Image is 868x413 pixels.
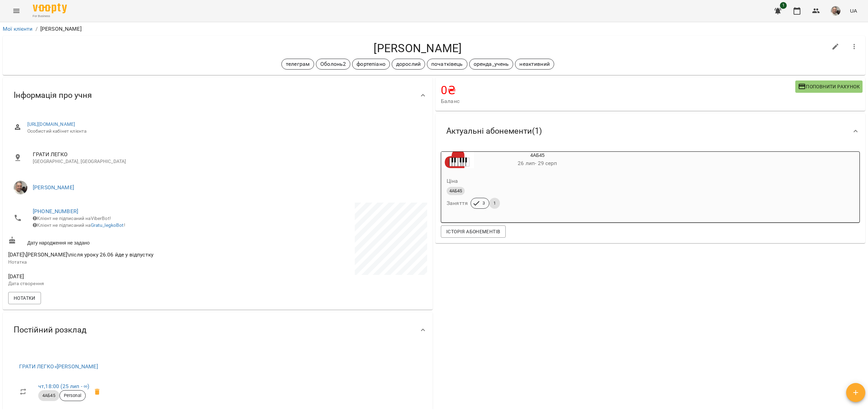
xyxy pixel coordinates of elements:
p: початківець [431,60,463,68]
div: 4АБ45 [474,152,601,168]
div: телеграм [281,59,314,70]
button: Історія абонементів [441,225,506,238]
div: початківець [427,59,467,70]
a: ГРАТИ ЛЕГКО»[PERSON_NAME] [19,363,98,370]
h4: [PERSON_NAME] [8,41,827,55]
nav: breadcrumb [3,25,865,33]
button: Menu [8,3,25,19]
span: Баланс [441,97,795,105]
a: [PERSON_NAME] [33,184,74,191]
div: фортепіано [352,59,390,70]
div: Оболонь2 [316,59,350,70]
p: Дата створення [8,280,216,287]
span: Історія абонементів [446,227,500,236]
div: 4АБ45 [441,152,474,168]
p: [GEOGRAPHIC_DATA], [GEOGRAPHIC_DATA] [33,158,422,165]
button: Поповнити рахунок [795,80,863,93]
span: Актуальні абонементи ( 1 ) [446,126,542,136]
span: [DATE] [8,272,216,281]
li: / [36,25,38,33]
div: неактивний [515,59,554,70]
p: оренда_учень [474,60,509,68]
span: Постійний розклад [14,325,86,335]
span: Видалити приватний урок Юрій Галіс чт 18:00 клієнта Гаврусєва Ольга [89,384,106,400]
span: Особистий кабінет клієнта [27,128,422,135]
p: Нотатка [8,259,216,266]
span: 1 [780,2,787,9]
h6: Заняття [447,198,468,208]
img: c6e0b29f0dc4630df2824b8ec328bb4d.jpg [831,6,840,16]
span: Personal [60,393,85,399]
p: неактивний [519,60,549,68]
span: ГРАТИ ЛЕГКО [33,150,422,159]
span: 26 лип - 29 серп [518,160,557,166]
a: чт,18:00 (25 лип - ∞) [38,383,89,389]
span: Клієнт не підписаний на ! [33,222,125,228]
a: Мої клієнти [3,26,33,32]
p: [PERSON_NAME] [40,25,82,33]
div: Постійний розклад [3,312,433,348]
span: Інформація про учня [14,90,92,101]
span: UA [850,7,857,14]
div: Інформація про учня [3,78,433,113]
div: оренда_учень [469,59,514,70]
span: Поповнити рахунок [798,83,860,91]
img: Юрій ГАЛІС [14,181,27,194]
span: [DATE]\[PERSON_NAME]\після уроку 26.06 йде у відпустку [8,251,153,258]
div: Актуальні абонементи(1) [435,114,865,149]
span: 4АБ45 [38,393,59,399]
span: 3 [478,200,489,206]
span: Нотатки [14,294,36,302]
div: Дату народження не задано [7,235,218,248]
span: For Business [33,14,67,18]
a: Gratu_legkoBot [91,222,124,228]
span: 4АБ45 [447,188,465,194]
button: Нотатки [8,292,41,304]
p: Оболонь2 [320,60,346,68]
h6: Ціна [447,176,458,186]
p: фортепіано [356,60,385,68]
h4: 0 ₴ [441,83,795,97]
a: [URL][DOMAIN_NAME] [27,121,75,127]
button: UA [847,4,860,17]
p: дорослий [396,60,421,68]
span: 1 [489,200,500,206]
p: телеграм [286,60,310,68]
a: [PHONE_NUMBER] [33,208,78,215]
button: 4АБ4526 лип- 29 серпЦіна4АБ45Заняття31 [441,152,601,217]
span: Клієнт не підписаний на ViberBot! [33,216,111,221]
img: Voopty Logo [33,3,67,13]
div: дорослий [392,59,425,70]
